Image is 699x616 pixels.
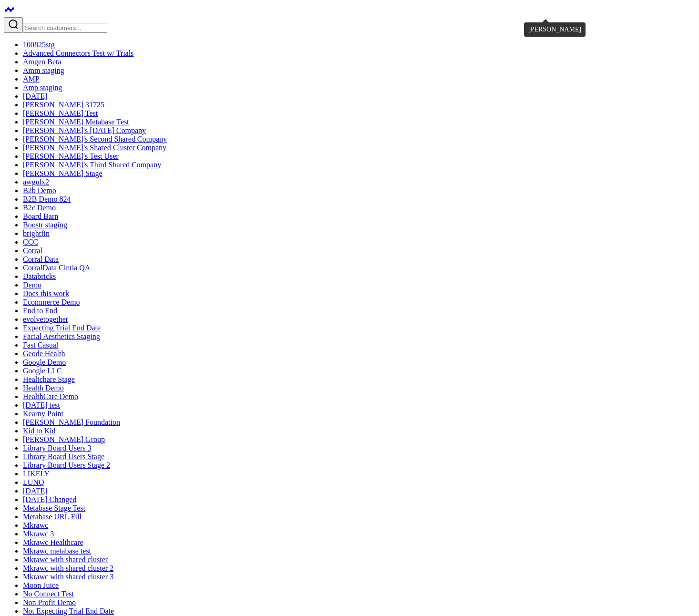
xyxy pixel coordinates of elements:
[23,23,107,33] input: Search customers input
[23,281,41,289] a: Demo
[23,547,91,555] a: Mkrawc metabase test
[23,590,74,598] a: No Connect Test
[23,581,59,589] a: Moon Juice
[23,272,56,280] a: Databricks
[23,530,54,538] a: Mkrawc 3
[23,186,56,195] a: B2b Demo
[23,401,60,409] a: [DATE] test
[23,341,58,349] a: Fast Casual
[23,238,38,246] a: CCC
[23,204,56,212] a: B2c Demo
[23,118,129,126] a: [PERSON_NAME] Metabase Test
[23,212,58,220] a: Board Barn
[23,152,119,160] a: [PERSON_NAME]'s Test User
[23,289,69,298] a: Does this work
[23,246,42,255] a: Corral
[23,392,78,400] a: HealthCare Demo
[23,521,48,529] a: Mkrawc
[23,538,83,546] a: Mkrawc Healthcare
[23,49,134,57] a: Advanced Connectors Test w/ Trials
[23,495,76,503] a: [DATE] Changed
[23,513,82,521] a: Metabase URL Fill
[23,58,61,66] a: Amgen Beta
[23,126,146,134] a: [PERSON_NAME]'s [DATE] Company
[23,564,113,572] a: Mkrawc with shared cluster 2
[23,367,62,375] a: Google LLC
[23,75,40,83] a: AMP
[23,135,167,143] a: [PERSON_NAME]'s Second Shared Company
[23,41,55,49] a: 100825stg
[23,358,66,366] a: Google Demo
[23,264,90,272] a: CorralData Cintia QA
[23,555,108,564] a: Mkrawc with shared cluster
[23,324,101,332] a: Expecting Trial End Date
[23,375,75,383] a: Healtchare Stage
[23,349,65,358] a: Geode Health
[23,307,57,315] a: End to End
[23,195,71,203] a: B2B Demo 824
[23,255,59,263] a: Corral Data
[23,66,64,74] a: Amm staging
[23,332,100,340] a: Facial Aesthetics Staging
[23,470,50,478] a: LIKELY
[23,178,49,186] a: awgulx2
[23,598,76,606] a: Non Profit Demo
[23,384,64,392] a: Health Demo
[23,504,85,512] a: Metabase Stage Test
[23,109,98,117] a: [PERSON_NAME] Test
[23,487,48,495] a: [DATE]
[23,444,92,452] a: Library Board Users 3
[23,478,44,486] a: LUNQ
[23,298,80,306] a: Ecommerce Demo
[23,229,50,237] a: brightfin
[23,427,55,435] a: Kid to Kid
[23,573,113,581] a: Mkrawc with shared cluster 3
[23,161,161,169] a: [PERSON_NAME]'s Third Shared Company
[23,92,48,100] a: [DATE]
[23,83,62,92] a: Amp staging
[23,144,166,152] a: [PERSON_NAME]'s Shared Cluster Company
[4,17,23,33] button: Search customers button
[23,452,104,461] a: Library Board Users Stage
[23,101,104,109] a: [PERSON_NAME] 31725
[23,410,63,418] a: Kearny Point
[23,435,105,443] a: [PERSON_NAME] Group
[23,418,120,426] a: [PERSON_NAME] Foundation
[23,461,110,469] a: Library Board Users Stage 2
[23,315,68,323] a: evolvetogether
[23,169,103,177] a: [PERSON_NAME] Stage
[23,607,114,615] a: Not Expecting Trial End Date
[23,221,67,229] a: Boostr staging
